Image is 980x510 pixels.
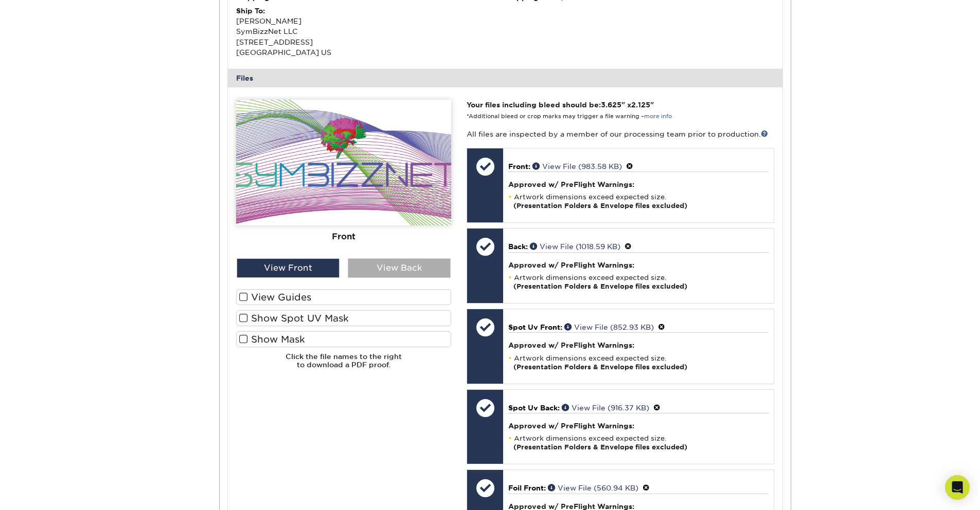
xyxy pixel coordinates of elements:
[508,354,768,371] li: Artwork dimensions exceed expected size.
[508,434,768,451] li: Artwork dimensions exceed expected size.
[508,193,768,210] li: Artwork dimensions exceed expected size.
[644,113,672,120] a: more info
[508,180,768,188] h4: Approved w/ PreFlight Warnings:
[513,282,687,290] strong: (Presentation Folders & Envelope files excluded)
[467,101,654,109] strong: Your files including bleed should be: " x "
[564,323,654,331] a: View File (852.93 KB)
[601,101,621,109] span: 3.625
[508,484,546,492] span: Foil Front:
[631,101,650,109] span: 2.125
[237,258,340,278] div: View Front
[236,289,451,305] label: View Guides
[508,323,562,331] span: Spot Uv Front:
[508,162,530,171] span: Front:
[508,261,768,269] h4: Approved w/ PreFlight Warnings:
[508,404,560,412] span: Spot Uv Back:
[508,242,528,251] span: Back:
[945,475,970,500] div: Open Intercom Messenger
[513,202,687,210] strong: (Presentation Folders & Envelope files excluded)
[236,225,451,248] div: Front
[467,113,672,120] small: *Additional bleed or crop marks may trigger a file warning –
[236,6,505,58] div: [PERSON_NAME] SymBizzNet LLC [STREET_ADDRESS] [GEOGRAPHIC_DATA] US
[508,422,768,430] h4: Approved w/ PreFlight Warnings:
[228,69,782,87] div: Files
[513,443,687,451] strong: (Presentation Folders & Envelope files excluded)
[236,310,451,326] label: Show Spot UV Mask
[236,352,451,377] h6: Click the file names to the right to download a PDF proof.
[548,484,638,492] a: View File (560.94 KB)
[236,331,451,347] label: Show Mask
[508,273,768,291] li: Artwork dimensions exceed expected size.
[467,129,774,139] p: All files are inspected by a member of our processing team prior to production.
[236,7,265,15] strong: Ship To:
[532,162,622,171] a: View File (983.58 KB)
[3,479,87,506] iframe: Google Customer Reviews
[530,242,620,251] a: View File (1018.59 KB)
[513,363,687,371] strong: (Presentation Folders & Envelope files excluded)
[348,258,451,278] div: View Back
[562,404,649,412] a: View File (916.37 KB)
[508,341,768,349] h4: Approved w/ PreFlight Warnings:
